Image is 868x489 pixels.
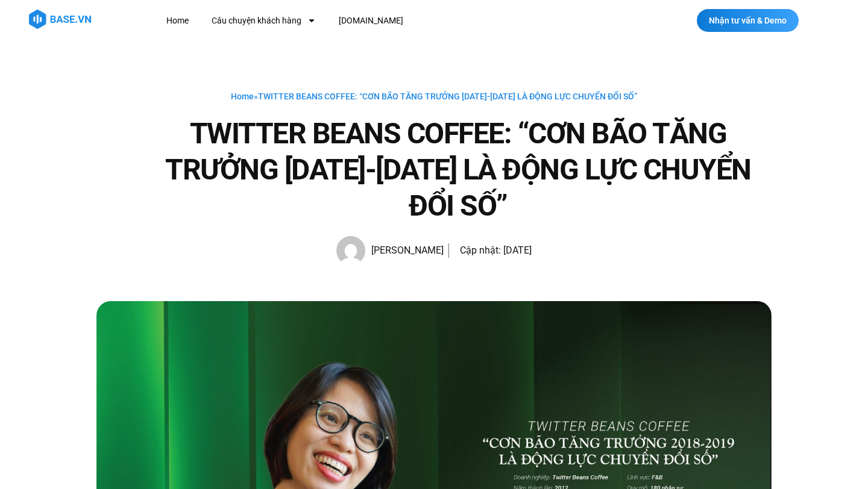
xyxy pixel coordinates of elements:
a: Home [231,92,254,101]
a: Câu chuyện khách hàng [203,10,325,32]
h1: TWITTER BEANS COFFEE: “CƠN BÃO TĂNG TRƯỞNG [DATE]-[DATE] LÀ ĐỘNG LỰC CHUYỂN ĐỔI SỐ” [145,116,772,224]
span: Cập nhật: [460,244,501,256]
span: [PERSON_NAME] [365,242,444,259]
a: [DOMAIN_NAME] [330,10,412,32]
a: Nhận tư vấn & Demo [697,9,799,32]
span: Nhận tư vấn & Demo [709,16,787,25]
nav: Menu [157,10,620,32]
span: » [231,92,637,101]
img: Picture of Hạnh Hoàng [336,236,365,265]
span: TWITTER BEANS COFFEE: “CƠN BÃO TĂNG TRƯỞNG [DATE]-[DATE] LÀ ĐỘNG LỰC CHUYỂN ĐỔI SỐ” [258,92,637,101]
a: Picture of Hạnh Hoàng [PERSON_NAME] [336,236,444,265]
a: Home [157,10,198,32]
time: [DATE] [503,244,532,256]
